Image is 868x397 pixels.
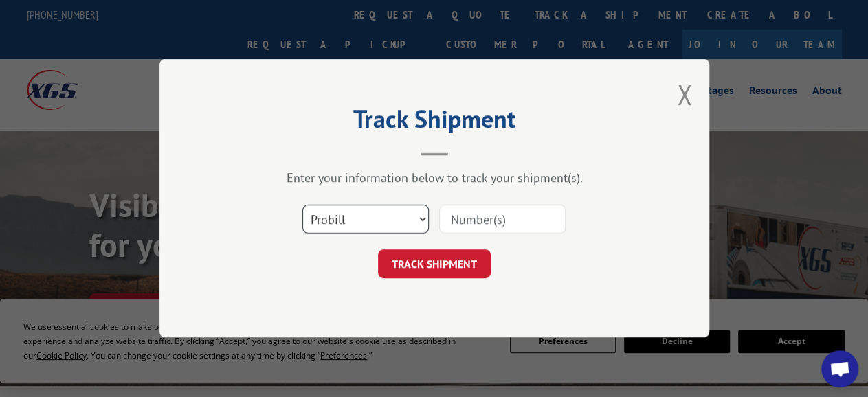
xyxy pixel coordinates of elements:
button: Close modal [677,76,692,113]
button: TRACK SHIPMENT [378,250,491,279]
div: Open chat [821,350,858,387]
div: Enter your information below to track your shipment(s). [228,170,641,186]
input: Number(s) [439,205,566,234]
h2: Track Shipment [228,109,641,135]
